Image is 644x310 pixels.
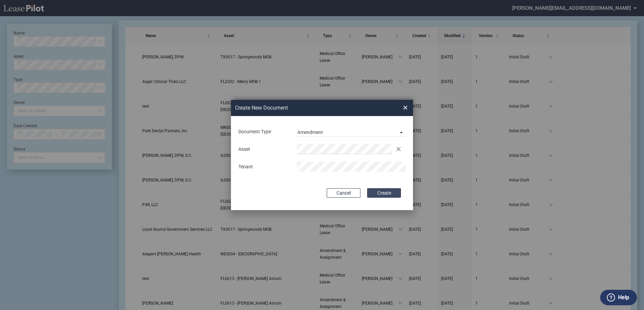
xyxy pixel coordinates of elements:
[297,126,406,137] md-select: Document Type: Amendment
[403,102,408,113] span: ×
[297,130,323,135] div: Amendment
[234,146,293,153] div: Asset
[234,129,293,135] div: Document Type
[231,100,413,210] md-dialog: Create New ...
[367,188,401,198] button: Create
[234,164,293,170] div: Tenant
[235,104,379,112] h2: Create New Document
[327,188,360,198] button: Cancel
[618,293,629,302] label: Help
